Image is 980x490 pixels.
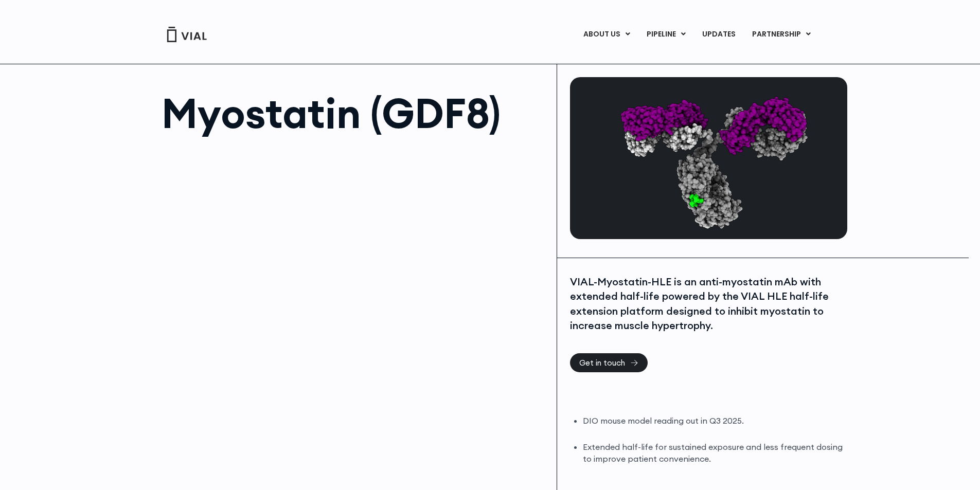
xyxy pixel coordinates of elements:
[570,353,648,372] a: Get in touch
[162,93,547,134] h1: Myostatin (GDF8)
[638,26,693,43] a: PIPELINEMenu Toggle
[575,26,638,43] a: ABOUT USMenu Toggle
[570,275,845,333] div: VIAL-Myostatin-HLE is an anti-myostatin mAb with extended half-life powered by the VIAL HLE half-...
[166,27,207,42] img: Vial Logo
[744,26,819,43] a: PARTNERSHIPMenu Toggle
[583,441,845,465] li: Extended half-life for sustained exposure and less frequent dosing to improve patient convenience.
[583,415,845,427] li: DIO mouse model reading out in Q3 2025.
[694,26,743,43] a: UPDATES
[579,359,625,367] span: Get in touch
